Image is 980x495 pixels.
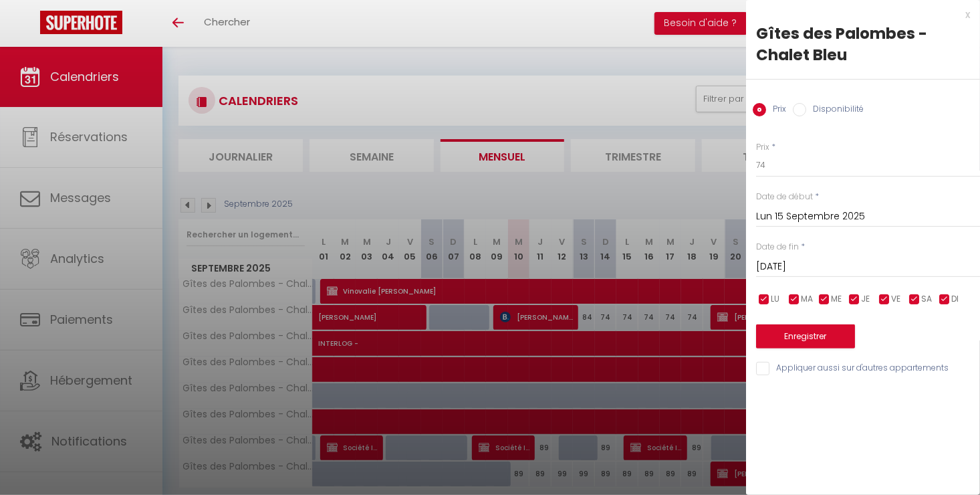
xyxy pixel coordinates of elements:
button: Ouvrir le widget de chat LiveChat [11,5,51,45]
span: JE [861,293,870,306]
div: x [746,7,970,23]
span: ME [831,293,842,306]
label: Date de fin [756,241,799,254]
label: Prix [766,103,786,118]
label: Prix [756,141,769,154]
span: VE [891,293,900,306]
span: SA [921,293,932,306]
button: Enregistrer [756,324,855,349]
label: Disponibilité [806,103,864,118]
div: Gîtes des Palombes - Chalet Bleu [756,23,970,66]
span: MA [801,293,813,306]
label: Date de début [756,191,813,203]
span: LU [771,293,779,306]
span: DI [951,293,959,306]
